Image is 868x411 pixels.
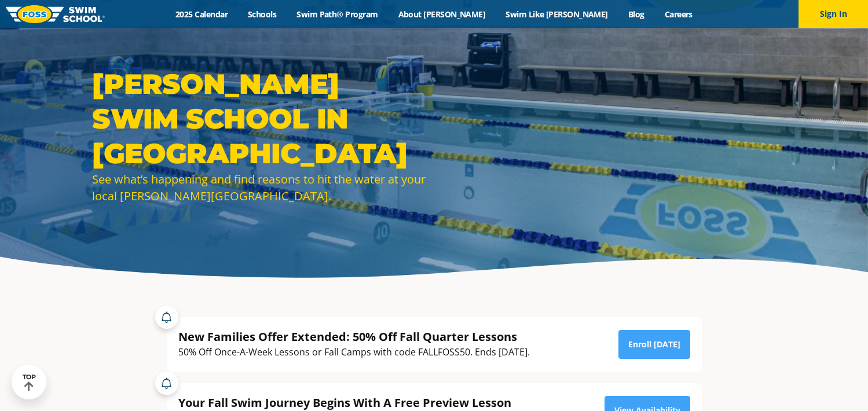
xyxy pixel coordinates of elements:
div: TOP [23,373,36,391]
div: See what’s happening and find reasons to hit the water at your local [PERSON_NAME][GEOGRAPHIC_DATA]. [92,171,428,204]
div: 50% Off Once-A-Week Lessons or Fall Camps with code FALLFOSS50. Ends [DATE]. [178,344,530,360]
a: Enroll [DATE] [618,330,690,359]
a: Careers [654,9,702,20]
a: 2025 Calendar [166,9,238,20]
a: Swim Like [PERSON_NAME] [496,9,618,20]
a: About [PERSON_NAME] [388,9,496,20]
h1: [PERSON_NAME] Swim School in [GEOGRAPHIC_DATA] [92,67,428,171]
div: Your Fall Swim Journey Begins With A Free Preview Lesson [178,395,567,410]
a: Blog [618,9,654,20]
a: Swim Path® Program [287,9,388,20]
a: Schools [238,9,287,20]
img: FOSS Swim School Logo [6,5,105,23]
div: New Families Offer Extended: 50% Off Fall Quarter Lessons [178,329,530,344]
